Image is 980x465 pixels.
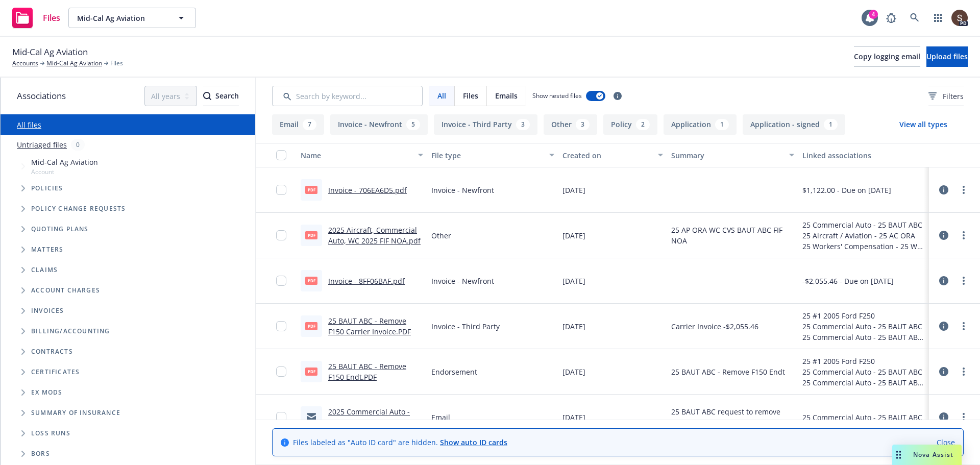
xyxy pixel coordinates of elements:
[802,321,925,332] div: 25 Commercial Auto - 25 BAUT ABC
[824,119,838,130] div: 1
[562,276,585,286] span: [DATE]
[8,4,64,32] a: Files
[928,91,964,102] span: Filters
[958,365,970,378] a: more
[31,267,58,273] span: Claims
[31,389,62,396] span: Ex Mods
[802,150,925,161] div: Linked associations
[854,46,920,67] button: Copy logging email
[431,366,477,377] span: Endorsement
[943,91,964,102] span: Filters
[951,10,968,26] img: photo
[46,59,102,68] a: Mid-Cal Ag Aviation
[437,90,446,101] span: All
[576,119,590,130] div: 3
[802,366,925,377] div: 25 Commercial Auto - 25 BAUT ABC
[431,185,494,195] span: Invoice - Newfront
[495,90,518,101] span: Emails
[406,119,420,130] div: 5
[431,150,543,161] div: File type
[17,120,41,130] a: All files
[31,369,80,375] span: Certificates
[798,143,929,167] button: Linked associations
[544,114,597,135] button: Other
[305,277,317,284] span: pdf
[43,14,60,22] span: Files
[17,139,67,150] a: Untriaged files
[31,287,100,293] span: Account charges
[328,361,406,382] a: 25 BAUT ABC - Remove F150 Endt.PDF
[671,321,758,332] span: Carrier Invoice -$2,055.46
[12,59,38,68] a: Accounts
[562,412,585,423] span: [DATE]
[110,59,123,68] span: Files
[636,119,650,130] div: 2
[937,437,955,448] a: Close
[562,321,585,332] span: [DATE]
[328,407,410,438] a: 2025 Commercial Auto - request to remove Ford F250 to UW.msg
[203,86,239,106] div: Search
[802,332,925,342] div: 25 Commercial Auto - 25 BAUT ABC
[1,321,255,464] div: Folder Tree Example
[272,86,423,106] input: Search by keyword...
[297,143,427,167] button: Name
[854,52,920,61] span: Copy logging email
[276,150,286,160] input: Select all
[276,230,286,240] input: Toggle Row Selected
[664,114,737,135] button: Application
[671,406,794,428] span: 25 BAUT ABC request to remove Ford F250 to [GEOGRAPHIC_DATA]
[802,276,894,286] div: -$2,055.46 - Due on [DATE]
[926,52,968,61] span: Upload files
[203,92,211,100] svg: Search
[958,184,970,196] a: more
[31,167,98,176] span: Account
[68,8,196,28] button: Mid-Cal Ag Aviation
[427,143,558,167] button: File type
[516,119,530,130] div: 3
[305,231,317,239] span: pdf
[31,451,50,457] span: BORs
[276,366,286,377] input: Toggle Row Selected
[31,349,73,355] span: Contracts
[431,230,451,241] span: Other
[881,8,901,28] a: Report a Bug
[892,445,962,465] button: Nova Assist
[305,186,317,193] span: pdf
[293,437,507,448] span: Files labeled as "Auto ID card" are hidden.
[31,308,64,314] span: Invoices
[869,10,878,19] div: 4
[276,412,286,422] input: Toggle Row Selected
[532,91,582,100] span: Show nested files
[463,90,478,101] span: Files
[305,322,317,330] span: PDF
[562,230,585,241] span: [DATE]
[926,46,968,67] button: Upload files
[562,150,652,161] div: Created on
[802,412,922,423] div: 25 Commercial Auto - 25 BAUT ABC
[431,321,500,332] span: Invoice - Third Party
[31,247,63,253] span: Matters
[31,185,63,191] span: Policies
[203,86,239,106] button: SearchSearch
[558,143,668,167] button: Created on
[303,119,316,130] div: 7
[305,368,317,375] span: PDF
[328,316,411,336] a: 25 BAUT ABC - Remove F150 Carrier Invoice.PDF
[17,89,66,103] span: Associations
[31,157,98,167] span: Mid-Cal Ag Aviation
[928,86,964,106] button: Filters
[802,219,925,230] div: 25 Commercial Auto - 25 BAUT ABC
[802,377,925,388] div: 25 Commercial Auto - 25 BAUT ABC
[802,230,925,241] div: 25 Aircraft / Aviation - 25 AC ORA
[671,366,785,377] span: 25 BAUT ABC - Remove F150 Endt
[883,114,964,135] button: View all types
[1,155,255,321] div: Tree Example
[743,114,845,135] button: Application - signed
[958,275,970,287] a: more
[715,119,729,130] div: 1
[77,13,165,23] span: Mid-Cal Ag Aviation
[276,276,286,286] input: Toggle Row Selected
[958,320,970,332] a: more
[31,226,89,232] span: Quoting plans
[276,185,286,195] input: Toggle Row Selected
